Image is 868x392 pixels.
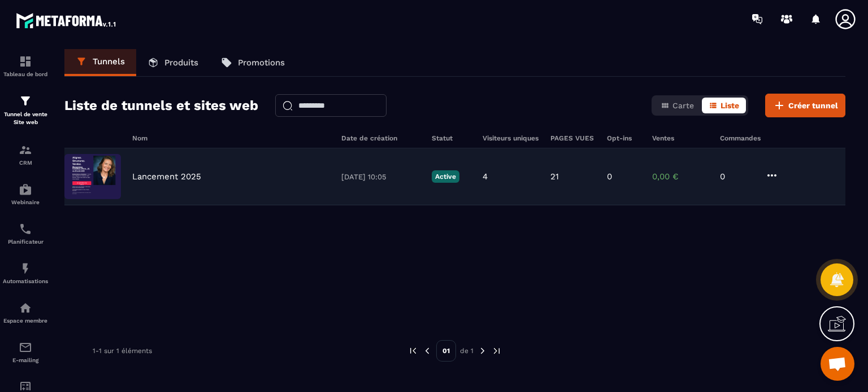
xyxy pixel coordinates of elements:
[3,293,48,332] a: automationsautomationsEspace membre
[3,135,48,174] a: formationformationCRM
[788,100,838,111] span: Créer tunnel
[164,58,198,68] p: Produits
[460,346,474,355] p: de 1
[721,101,739,110] span: Liste
[341,134,420,142] h6: Date de création
[422,346,432,356] img: prev
[132,134,330,142] h6: Nom
[93,347,152,355] p: 1-1 sur 1 éléments
[3,174,48,214] a: automationsautomationsWebinaire
[720,171,754,182] p: 0
[238,58,285,68] p: Promotions
[19,143,32,157] img: formation
[3,318,48,324] p: Espace membre
[607,134,641,142] h6: Opt-ins
[64,49,136,76] a: Tunnels
[16,10,118,30] img: logo
[3,160,48,166] p: CRM
[3,111,48,126] p: Tunnel de vente Site web
[607,171,612,182] p: 0
[93,56,125,67] p: Tunnels
[652,134,709,142] h6: Ventes
[19,262,32,275] img: automations
[654,98,701,113] button: Carte
[652,171,709,182] p: 0,00 €
[3,71,48,77] p: Tableau de bord
[478,346,488,356] img: next
[19,94,32,108] img: formation
[3,253,48,293] a: automationsautomationsAutomatisations
[3,86,48,135] a: formationformationTunnel de vente Site web
[483,171,488,182] p: 4
[64,154,121,199] img: image
[821,347,854,381] div: Ouvrir le chat
[672,101,694,110] span: Carte
[19,222,32,236] img: scheduler
[483,134,539,142] h6: Visiteurs uniques
[3,332,48,372] a: emailemailE-mailing
[550,171,559,182] p: 21
[136,49,210,76] a: Produits
[3,357,48,363] p: E-mailing
[3,239,48,245] p: Planificateur
[132,171,201,182] p: Lancement 2025
[408,346,418,356] img: prev
[432,134,471,142] h6: Statut
[436,340,456,362] p: 01
[702,98,746,113] button: Liste
[19,341,32,354] img: email
[3,46,48,86] a: formationformationTableau de bord
[3,278,48,284] p: Automatisations
[19,55,32,68] img: formation
[19,183,32,196] img: automations
[492,346,502,356] img: next
[550,134,596,142] h6: PAGES VUES
[64,94,258,117] h2: Liste de tunnels et sites web
[3,199,48,205] p: Webinaire
[3,214,48,253] a: schedulerschedulerPlanificateur
[341,173,420,181] p: [DATE] 10:05
[765,94,845,117] button: Créer tunnel
[210,49,296,76] a: Promotions
[720,134,761,142] h6: Commandes
[19,301,32,315] img: automations
[432,170,459,183] p: Active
